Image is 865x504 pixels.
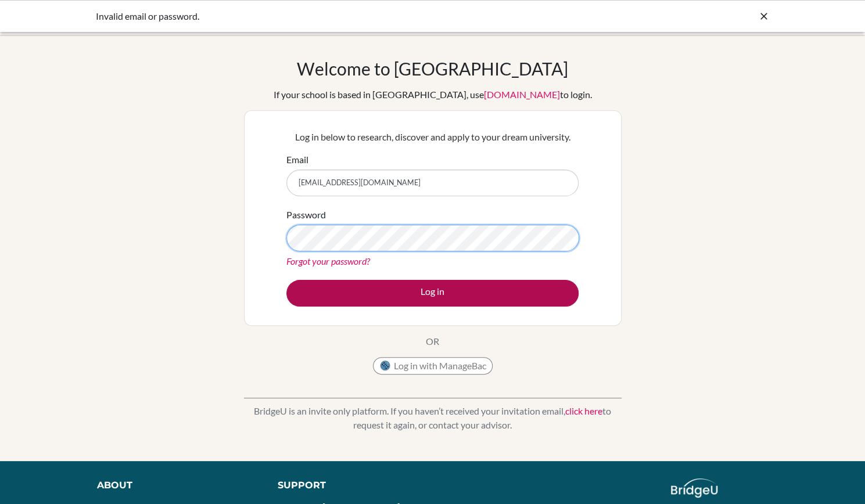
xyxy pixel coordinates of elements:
[97,478,252,492] div: About
[297,58,568,79] h1: Welcome to [GEOGRAPHIC_DATA]
[286,130,579,144] p: Log in below to research, discover and apply to your dream university.
[373,357,493,375] button: Log in with ManageBac
[286,255,370,267] a: Forgot your password?
[278,478,421,492] div: Support
[671,478,718,498] img: logo_white@2x-f4f0deed5e89b7ecb1c2cc34c3e3d731f90f0f143d5ea2071677605dd97b5244.png
[565,405,602,416] a: click here
[426,334,439,348] p: OR
[274,88,592,102] div: If your school is based in [GEOGRAPHIC_DATA], use to login.
[286,280,579,307] button: Log in
[286,153,308,167] label: Email
[286,208,326,222] label: Password
[96,9,595,23] div: Invalid email or password.
[484,89,560,100] a: [DOMAIN_NAME]
[244,404,622,432] p: BridgeU is an invite only platform. If you haven’t received your invitation email, to request it ...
